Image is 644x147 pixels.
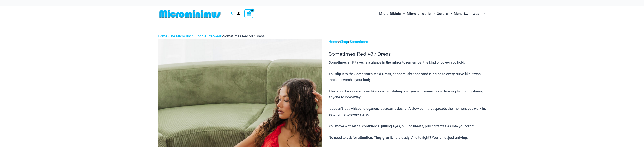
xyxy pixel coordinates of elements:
[436,8,453,20] a: OutersMenu ToggleMenu Toggle
[230,11,233,16] a: Search icon link
[223,34,265,38] span: Sometimes Red 587 Dress
[350,40,368,44] a: Sometimes
[244,9,253,18] a: View Shopping Cart, empty
[454,9,481,19] span: Mens Swimwear
[158,9,222,18] img: MM SHOP LOGO FLAT
[169,34,203,38] a: The Micro Bikini Shop
[481,9,485,19] span: Menu Toggle
[158,34,167,38] a: Home
[329,51,486,57] h1: Sometimes Red 587 Dress
[448,9,452,19] span: Menu Toggle
[431,9,435,19] span: Menu Toggle
[340,40,348,44] a: Shop
[329,40,338,44] a: Home
[378,7,486,20] nav: Site Navigation
[378,8,406,20] a: Micro BikinisMenu ToggleMenu Toggle
[407,9,431,19] span: Micro Lingerie
[406,8,436,20] a: Micro LingerieMenu ToggleMenu Toggle
[453,8,486,20] a: Mens SwimwearMenu ToggleMenu Toggle
[379,9,401,19] span: Micro Bikinis
[329,39,486,45] p: > >
[205,34,221,38] a: Outerwear
[401,9,405,19] span: Menu Toggle
[437,9,448,19] span: Outers
[237,12,240,15] a: Account icon link
[158,34,265,38] span: » » »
